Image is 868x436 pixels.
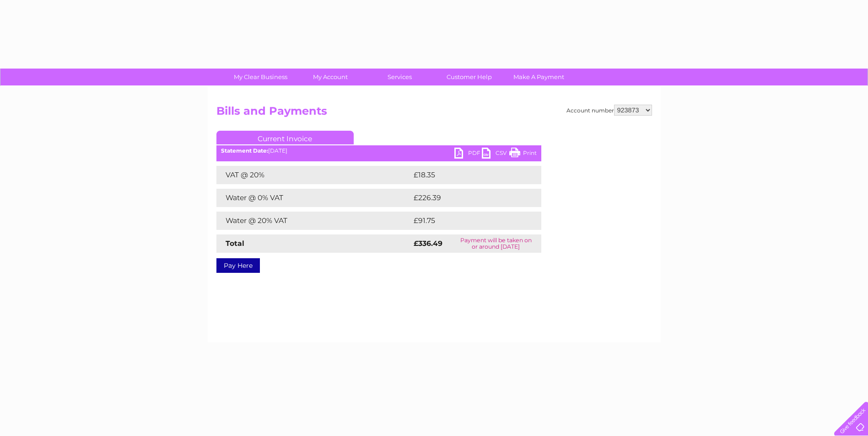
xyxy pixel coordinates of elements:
[451,234,541,253] td: Payment will be taken on or around [DATE]
[216,148,541,154] div: [DATE]
[216,258,260,273] a: Pay Here
[362,69,437,85] a: Services
[482,148,509,161] a: CSV
[411,166,522,184] td: £18.35
[431,69,507,85] a: Customer Help
[223,69,298,85] a: My Clear Business
[216,105,652,122] h2: Bills and Payments
[216,131,354,144] a: Current Invoice
[414,239,442,248] strong: £336.49
[226,239,244,248] strong: Total
[509,148,537,161] a: Print
[216,166,411,184] td: VAT @ 20%
[292,69,368,85] a: My Account
[221,147,268,154] b: Statement Date:
[411,212,522,230] td: £91.75
[216,212,411,230] td: Water @ 20% VAT
[411,189,525,207] td: £226.39
[501,69,577,85] a: Make A Payment
[454,148,482,161] a: PDF
[566,105,652,116] div: Account number
[216,189,411,207] td: Water @ 0% VAT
